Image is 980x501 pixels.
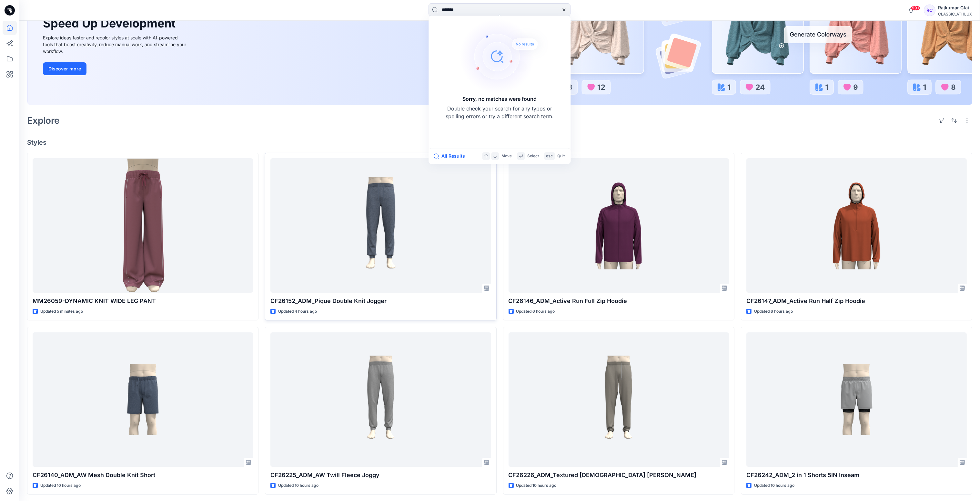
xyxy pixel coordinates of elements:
h5: Sorry, no matches were found [462,95,537,103]
a: CF26140_ADM_AW Mesh Double Knit Short [33,332,253,467]
button: Discover more [43,62,86,75]
a: MM26059-DYNAMIC KNIT WIDE LEG PANT [33,158,253,293]
img: Sorry, no matches were found [460,17,550,95]
p: Updated 10 hours ago [278,482,318,489]
p: Updated 4 hours ago [278,308,317,315]
span: 99+ [911,5,920,11]
button: All Results [434,152,469,160]
h2: Explore [27,115,60,126]
p: CF26242_ADM_2 in 1 Shorts 5IN Inseam [746,471,967,480]
p: Move [501,153,512,160]
a: CF26146_ADM_Active Run Full Zip Hoodie [509,158,729,293]
a: CF26152_ADM_Pique Double Knit Jogger [270,158,491,293]
p: Updated 6 hours ago [754,308,793,315]
p: CF26152_ADM_Pique Double Knit Jogger [270,297,491,306]
p: Double check your search for any typos or spelling errors or try a different search term. [445,105,554,120]
p: Select [527,153,539,160]
a: CF26147_ADM_Active Run Half Zip Hoodie [746,158,967,293]
p: Updated 6 hours ago [516,308,555,315]
h4: Styles [27,139,972,146]
p: esc [546,153,553,160]
a: CF26225_ADM_AW Twill Fleece Joggy [270,332,491,467]
p: Updated 10 hours ago [40,482,81,489]
a: CF26242_ADM_2 in 1 Shorts 5IN Inseam [746,332,967,467]
p: CF26146_ADM_Active Run Full Zip Hoodie [509,297,729,306]
p: MM26059-DYNAMIC KNIT WIDE LEG PANT [33,297,253,306]
div: RC [924,5,935,16]
a: Discover more [43,62,188,75]
p: CF26225_ADM_AW Twill Fleece Joggy [270,471,491,480]
p: Quit [557,153,565,160]
div: Explore ideas faster and recolor styles at scale with AI-powered tools that boost creativity, red... [43,34,188,55]
p: Updated 10 hours ago [516,482,557,489]
p: CF26147_ADM_Active Run Half Zip Hoodie [746,297,967,306]
p: Updated 10 hours ago [754,482,794,489]
a: CF26226_ADM_Textured French Terry Jogger [509,332,729,467]
div: Rajkumar Cfai [938,4,972,12]
p: CF26226_ADM_Textured [DEMOGRAPHIC_DATA] [PERSON_NAME] [509,471,729,480]
p: CF26140_ADM_AW Mesh Double Knit Short [33,471,253,480]
div: CLASSIC_ATHLUX [938,12,972,16]
p: Updated 5 minutes ago [40,308,83,315]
